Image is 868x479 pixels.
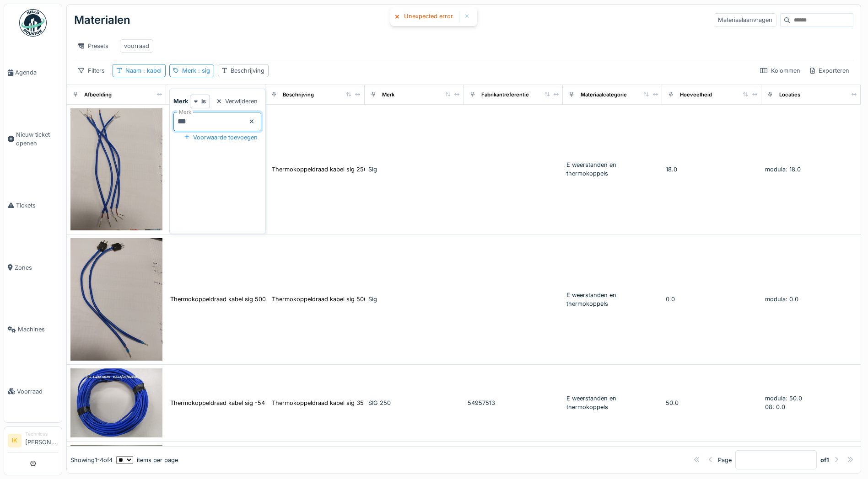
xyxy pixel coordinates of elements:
span: 08: 0.0 [765,404,785,410]
strong: of 1 [820,455,829,464]
span: Machines [18,325,58,334]
div: Locaties [779,91,800,99]
div: Page [718,455,732,464]
div: Merk [182,66,210,75]
div: Beschrijving [283,91,314,99]
div: Sig [368,165,460,174]
div: Showing 1 - 4 of 4 [70,455,113,464]
span: Tickets [16,201,58,210]
div: Afbeelding [84,91,112,99]
span: Zones [15,263,58,272]
div: Exporteren [806,64,853,77]
div: Thermokoppeldraad kabel sig 35 Meter 2 draads [272,399,408,407]
strong: Merk [173,97,188,106]
span: Agenda [15,68,58,77]
span: : kabel [141,67,162,74]
div: Thermokoppeldraad kabel sig 250 L64 zonder stekker [272,165,423,174]
div: 54957513 [468,399,560,407]
div: Beschrijving [231,66,264,75]
div: Merk [382,91,394,99]
img: Badge_color-CXgf-gQk.svg [19,9,47,37]
div: 50.0 [666,399,758,407]
div: Verwijderen [213,95,261,107]
div: Naam [125,66,162,75]
div: 0.0 [666,295,758,303]
span: Nieuw ticket openen [16,130,58,148]
div: Fabrikantreferentie [481,91,529,99]
img: Thermokoppeldraad kabel sig -54957513-COMPENSATING LINE 2x0.22 mm2-84229030- [70,368,162,437]
li: IK [8,434,22,447]
label: Merk [177,108,193,116]
div: Voorwaarde toevoegen [181,131,261,144]
div: Thermokoppeldraad kabel sig -54957513-COMPENSATING LINE 2x0.22 mm2-84229030- [170,399,422,407]
span: : sig [196,67,210,74]
span: modula: 50.0 [765,395,802,402]
div: Materialen [74,8,130,32]
span: modula: 0.0 [765,296,798,303]
div: Thermokoppeldraad kabel sig 500 L61 met stekker [272,295,412,303]
strong: is [201,97,206,106]
li: [PERSON_NAME] [25,431,58,450]
img: Thermokoppeldraad kabel sig 250 L64 zonder stekker [70,108,162,231]
div: voorraad [124,42,149,50]
span: modula: 18.0 [765,166,801,173]
div: Technicus [25,431,58,437]
div: Hoeveelheid [680,91,712,99]
div: SIG 250 [368,399,460,407]
div: Thermokoppeldraad kabel sig 500 L61 met stekker [170,295,311,303]
div: Unexpected error. [404,13,454,21]
div: Materiaalcategorie [581,91,627,99]
div: E weerstanden en thermokoppels [566,160,658,178]
div: items per page [116,455,178,464]
div: E weerstanden en thermokoppels [566,394,658,411]
img: Thermokoppeldraad kabel sig 500 L61 met stekker [70,238,162,361]
div: Kolommen [756,64,804,77]
div: Presets [74,39,113,53]
div: 18.0 [666,165,758,174]
span: Voorraad [17,387,58,396]
div: Materiaalaanvragen [714,13,776,27]
div: Filters [74,64,109,77]
div: Sig [368,295,460,303]
div: E weerstanden en thermokoppels [566,291,658,308]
